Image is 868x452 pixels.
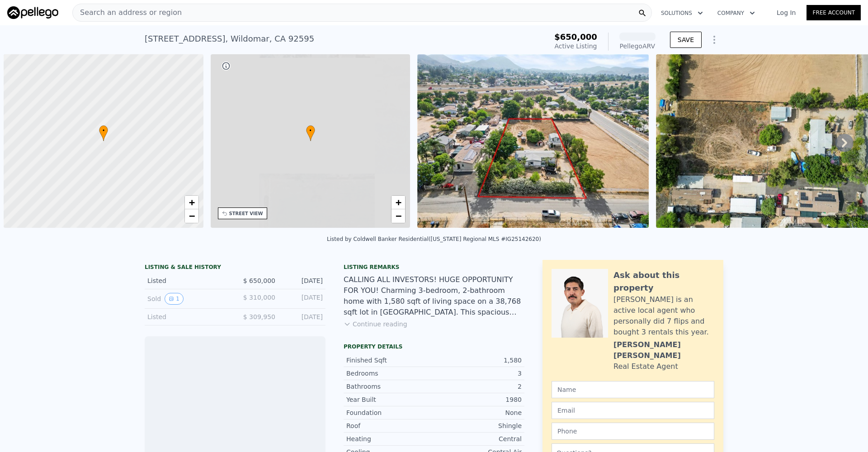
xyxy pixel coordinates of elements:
[654,5,710,21] button: Solutions
[670,32,702,48] button: SAVE
[243,313,275,320] span: $ 309,950
[613,339,714,361] div: [PERSON_NAME] [PERSON_NAME]
[346,369,434,378] div: Bedrooms
[306,127,315,135] span: •
[344,343,524,350] div: Property details
[392,196,405,209] a: Zoom in
[283,312,323,321] div: [DATE]
[189,210,194,221] span: −
[555,42,597,50] span: Active Listing
[434,395,522,404] div: 1980
[710,5,762,21] button: Company
[619,42,656,51] div: Pellego ARV
[189,197,194,208] span: +
[346,408,434,417] div: Foundation
[344,264,524,271] div: Listing remarks
[346,421,434,430] div: Roof
[306,125,315,141] div: •
[613,269,714,294] div: Ask about this property
[434,369,522,378] div: 3
[99,125,108,141] div: •
[346,382,434,391] div: Bathrooms
[147,276,228,285] div: Listed
[283,276,323,285] div: [DATE]
[147,293,228,305] div: Sold
[552,381,714,398] input: Name
[434,408,522,417] div: None
[396,210,401,221] span: −
[396,197,401,208] span: +
[346,395,434,404] div: Year Built
[344,274,524,318] div: CALLING ALL INVESTORS! HUGE OPPORTUNITY FOR YOU! Charming 3-bedroom, 2-bathroom home with 1,580 s...
[283,293,323,305] div: [DATE]
[552,423,714,440] input: Phone
[613,361,678,372] div: Real Estate Agent
[344,320,407,329] button: Continue reading
[147,312,228,321] div: Listed
[145,264,325,273] div: LISTING & SALE HISTORY
[705,31,723,49] button: Show Options
[434,356,522,365] div: 1,580
[766,8,807,17] a: Log In
[327,236,541,242] div: Listed by Coldwell Banker Residential ([US_STATE] Regional MLS #IG25142620)
[99,127,108,135] span: •
[613,294,714,338] div: [PERSON_NAME] is an active local agent who personally did 7 flips and bought 3 rentals this year.
[243,294,275,301] span: $ 310,000
[243,277,275,284] span: $ 650,000
[552,402,714,419] input: Email
[7,6,58,19] img: Pellego
[434,421,522,430] div: Shingle
[229,210,263,217] div: STREET VIEW
[346,356,434,365] div: Finished Sqft
[185,196,198,209] a: Zoom in
[434,382,522,391] div: 2
[434,434,522,443] div: Central
[185,209,198,223] a: Zoom out
[392,209,405,223] a: Zoom out
[346,434,434,443] div: Heating
[807,5,861,20] a: Free Account
[417,54,649,228] img: Sale: 160719514 Parcel: 125593736
[554,32,597,42] span: $650,000
[73,7,182,18] span: Search an address or region
[145,33,314,45] div: [STREET_ADDRESS] , Wildomar , CA 92595
[165,293,184,305] button: View historical data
